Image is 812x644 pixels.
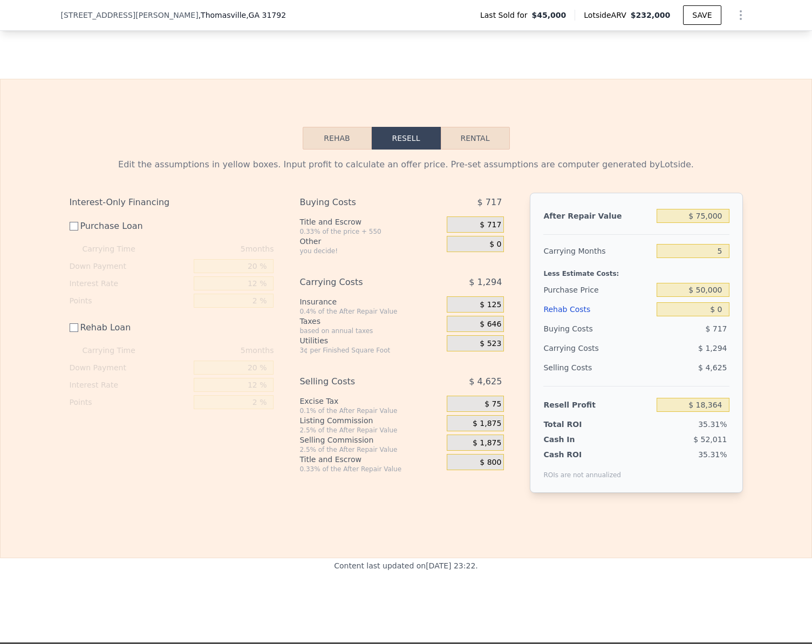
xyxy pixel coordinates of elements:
[730,4,752,26] button: Show Options
[698,363,727,372] span: $ 4,625
[543,460,621,479] div: ROIs are not annualized
[299,396,442,406] div: Excise Tax
[299,296,442,307] div: Insurance
[299,465,442,473] div: 0.33% of the After Repair Value
[299,335,442,346] div: Utilities
[473,438,501,448] span: $ 1,875
[469,372,502,391] span: $ 4,625
[543,395,652,415] div: Resell Profit
[70,158,743,171] div: Edit the assumptions in yellow boxes. Input profit to calculate an offer price. Pre-set assumptio...
[543,261,729,280] div: Less Estimate Costs:
[299,406,442,415] div: 0.1% of the After Repair Value
[480,300,501,310] span: $ 125
[299,193,420,212] div: Buying Costs
[70,318,190,337] label: Rehab Loan
[543,338,611,358] div: Carrying Costs
[157,240,274,257] div: 5 months
[693,435,727,444] span: $ 52,011
[70,257,190,275] div: Down Payment
[70,376,190,394] div: Interest Rate
[480,10,532,21] span: Last Sold for
[83,240,153,257] div: Carrying Time
[299,247,442,255] div: you decide!
[631,11,671,19] span: $232,000
[299,316,442,327] div: Taxes
[334,558,478,621] div: Content last updated on [DATE] 23:22 .
[299,426,442,435] div: 2.5% of the After Repair Value
[477,193,502,212] span: $ 717
[480,320,501,329] span: $ 646
[299,435,442,445] div: Selling Commission
[299,216,442,227] div: Title and Escrow
[698,420,727,429] span: 35.31%
[480,220,501,230] span: $ 717
[372,127,441,150] button: Resell
[70,216,190,236] label: Purchase Loan
[698,450,727,459] span: 35.31%
[70,394,190,411] div: Points
[480,458,501,467] span: $ 800
[299,227,442,236] div: 0.33% of the price + 550
[299,346,442,355] div: 3¢ per Finished Square Foot
[698,344,727,352] span: $ 1,294
[543,280,652,300] div: Purchase Price
[543,206,652,226] div: After Repair Value
[299,372,420,391] div: Selling Costs
[485,399,501,409] span: $ 75
[70,359,190,376] div: Down Payment
[543,241,652,261] div: Carrying Months
[70,222,78,231] input: Purchase Loan
[584,10,630,21] span: Lotside ARV
[543,319,652,338] div: Buying Costs
[299,236,442,247] div: Other
[70,292,190,309] div: Points
[299,327,442,335] div: based on annual taxes
[70,323,78,332] input: Rehab Loan
[441,127,510,150] button: Rental
[303,127,372,150] button: Rehab
[543,300,652,319] div: Rehab Costs
[532,10,567,21] span: $45,000
[299,273,420,292] div: Carrying Costs
[70,193,274,212] div: Interest-Only Financing
[469,273,502,292] span: $ 1,294
[61,10,199,21] span: [STREET_ADDRESS][PERSON_NAME]
[705,324,727,333] span: $ 717
[157,342,274,359] div: 5 months
[543,449,621,460] div: Cash ROI
[299,454,442,465] div: Title and Escrow
[299,415,442,426] div: Listing Commission
[683,5,721,25] button: SAVE
[199,10,286,21] span: , Thomasville
[299,307,442,316] div: 0.4% of the After Repair Value
[480,339,501,349] span: $ 523
[246,11,286,19] span: , GA 31792
[543,434,611,445] div: Cash In
[489,240,501,249] span: $ 0
[299,445,442,454] div: 2.5% of the After Repair Value
[70,275,190,292] div: Interest Rate
[543,358,652,377] div: Selling Costs
[83,342,153,359] div: Carrying Time
[543,419,611,430] div: Total ROI
[473,419,501,429] span: $ 1,875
